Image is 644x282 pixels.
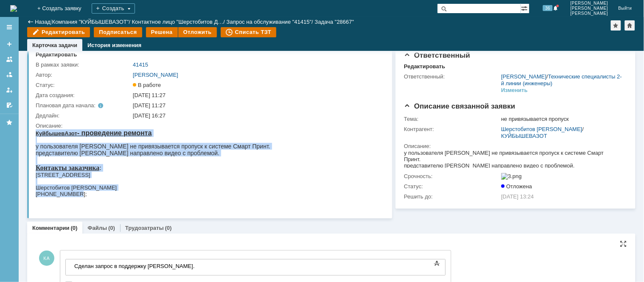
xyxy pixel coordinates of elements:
a: Карточка задачи [32,42,77,48]
div: Дедлайн: [36,112,131,119]
span: [PERSON_NAME] [571,1,608,6]
div: [DATE] 11:27 [133,102,380,109]
div: Описание: [404,143,625,150]
span: [PERSON_NAME] [571,11,608,16]
a: Заявки в моей ответственности [3,68,16,81]
span: Ответственный [404,51,470,59]
a: История изменения [87,42,141,48]
div: / [501,126,623,140]
div: Ответственный: [404,73,500,80]
div: / [52,19,132,25]
a: 41415 [133,61,148,68]
a: Шерстобитов [PERSON_NAME] [501,126,582,132]
div: / [132,19,227,25]
div: На всю страницу [620,240,627,247]
a: Назад [35,19,51,25]
div: (0) [108,225,115,231]
a: Технические специалисты 2-й линии (инженеры) [501,73,622,87]
div: В рамках заявки: [36,61,131,68]
div: Редактировать [404,63,445,70]
div: (0) [165,225,172,231]
a: Контактное лицо "Шерстобитов Д… [132,19,224,25]
a: Мои заявки [3,83,16,97]
a: [PERSON_NAME] [501,73,547,80]
div: Статус: [404,183,500,190]
div: Сделать домашней страницей [625,20,635,31]
div: | [51,18,52,25]
div: Автор: [36,72,131,78]
a: Заявки на командах [3,53,16,66]
img: logo [10,5,17,12]
span: Расширенный поиск [521,4,529,12]
div: Статус: [36,82,131,89]
a: Создать заявку [3,37,16,51]
div: Задача "28667" [315,19,354,25]
div: Контрагент: [404,126,500,133]
div: Сделан запрос в поддержку [PERSON_NAME]. [3,3,124,10]
span: КА [39,251,54,266]
div: / [227,19,315,25]
div: [DATE] 16:27 [133,112,380,119]
span: Показать панель инструментов [432,258,442,268]
a: Компания "КУЙБЫШЕВАЗОТ" [52,19,129,25]
div: Плановая дата начала: [36,102,121,109]
span: [PERSON_NAME] [571,6,608,11]
span: 36 [543,5,553,11]
div: Изменить [501,87,528,94]
div: Добавить в избранное [611,20,621,31]
a: КУЙБЫШЕВАЗОТ [501,133,547,139]
div: Дата создания: [36,92,131,99]
div: / [501,73,623,87]
a: Файлы [87,225,107,231]
span: [DATE] 13:24 [501,193,534,200]
div: [DATE] 11:27 [133,92,380,99]
a: Перейти на домашнюю страницу [10,5,17,12]
a: Трудозатраты [125,225,164,231]
a: Комментарии [32,225,70,231]
div: Редактировать [36,51,77,58]
div: Создать [92,3,135,14]
div: Описание: [36,123,382,129]
div: не привязывается пропуск [501,116,623,123]
a: [PERSON_NAME] [133,72,178,78]
div: Срочность: [404,173,500,180]
div: (0) [71,225,78,231]
a: Запрос на обслуживание "41415" [227,19,312,25]
span: В работе [133,82,161,88]
span: Описание связанной заявки [404,102,515,110]
img: 3.png [501,173,522,180]
span: Отложена [501,183,532,190]
a: Мои согласования [3,98,16,112]
div: Решить до: [404,193,500,200]
div: Тема: [404,116,500,123]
